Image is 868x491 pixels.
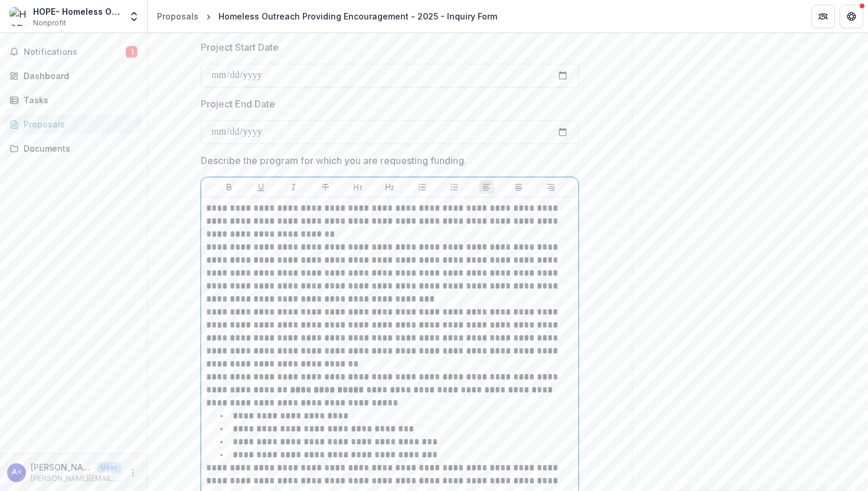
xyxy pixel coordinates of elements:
[97,462,121,473] p: User
[126,466,140,480] button: More
[222,180,236,194] button: Bold
[5,42,142,61] button: Notifications1
[24,47,126,57] span: Notifications
[351,180,365,194] button: Heading 1
[318,180,332,194] button: Strike
[415,180,429,194] button: Bullet List
[157,10,198,22] div: Proposals
[218,10,497,22] div: Homeless Outreach Providing Encouragement - 2025 - Inquiry Form
[24,118,133,130] div: Proposals
[286,180,301,194] button: Italicize
[31,473,121,484] p: [PERSON_NAME][EMAIL_ADDRESS][DOMAIN_NAME]
[479,180,494,194] button: Align Left
[5,90,142,110] a: Tasks
[201,40,279,54] p: Project Start Date
[9,7,28,26] img: HOPE- Homeless Outreach Providing Encouragement
[201,153,466,168] p: Describe the program for which you are requesting funding.
[254,180,268,194] button: Underline
[5,114,142,134] a: Proposals
[126,46,138,58] span: 1
[5,66,142,86] a: Dashboard
[152,8,502,25] nav: breadcrumb
[511,180,526,194] button: Align Center
[840,5,863,28] button: Get Help
[12,469,22,476] div: Amanda Torres <amanda@hopeforlongmont.org>
[447,180,461,194] button: Ordered List
[152,8,203,25] a: Proposals
[544,180,558,194] button: Align Right
[5,139,142,158] a: Documents
[24,70,133,82] div: Dashboard
[811,5,835,28] button: Partners
[33,5,121,18] div: HOPE- Homeless Outreach Providing Encouragement
[24,142,133,155] div: Documents
[24,94,133,106] div: Tasks
[33,18,66,28] span: Nonprofit
[126,5,142,28] button: Open entity switcher
[201,97,275,111] p: Project End Date
[31,461,92,473] p: [PERSON_NAME] <[PERSON_NAME][EMAIL_ADDRESS][DOMAIN_NAME]>
[383,180,397,194] button: Heading 2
